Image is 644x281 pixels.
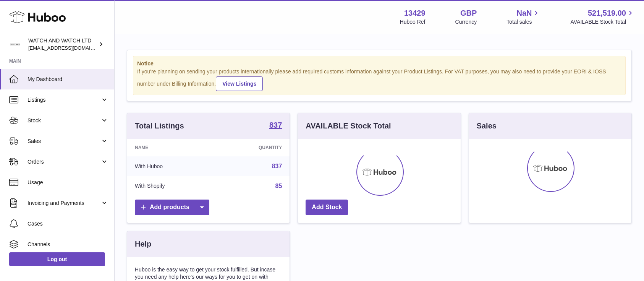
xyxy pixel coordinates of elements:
[28,200,100,207] span: Invoicing and Payments
[137,60,621,67] strong: Notice
[28,220,108,227] span: Cases
[28,117,100,124] span: Stock
[28,45,112,51] span: [EMAIL_ADDRESS][DOMAIN_NAME]
[306,200,348,215] a: Add Stock
[216,76,263,91] a: View Listings
[306,121,391,131] h3: AVAILABLE Stock Total
[215,139,290,156] th: Quantity
[28,158,100,166] span: Orders
[269,121,282,129] strong: 837
[28,138,100,145] span: Sales
[28,76,108,83] span: My Dashboard
[135,121,184,131] h3: Total Listings
[506,18,540,26] span: Total sales
[275,183,282,189] a: 85
[28,96,100,104] span: Listings
[269,121,282,130] a: 837
[9,39,21,50] img: internalAdmin-13429@internal.huboo.com
[28,37,97,52] div: WATCH AND WATCH LTD
[570,8,635,26] a: 521,519.00 AVAILABLE Stock Total
[135,200,209,215] a: Add products
[588,8,626,18] span: 521,519.00
[137,68,621,91] div: If you're planning on sending your products internationally please add required customs informati...
[135,239,151,249] h3: Help
[404,8,426,18] strong: 13429
[28,241,108,248] span: Channels
[460,8,477,18] strong: GBP
[570,18,635,26] span: AVAILABLE Stock Total
[127,176,215,196] td: With Shopify
[127,139,215,156] th: Name
[455,18,477,26] div: Currency
[272,163,282,169] a: 837
[400,18,426,26] div: Huboo Ref
[127,156,215,176] td: With Huboo
[516,8,532,18] span: NaN
[9,252,105,266] a: Log out
[28,179,108,186] span: Usage
[506,8,540,26] a: NaN Total sales
[477,121,497,131] h3: Sales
